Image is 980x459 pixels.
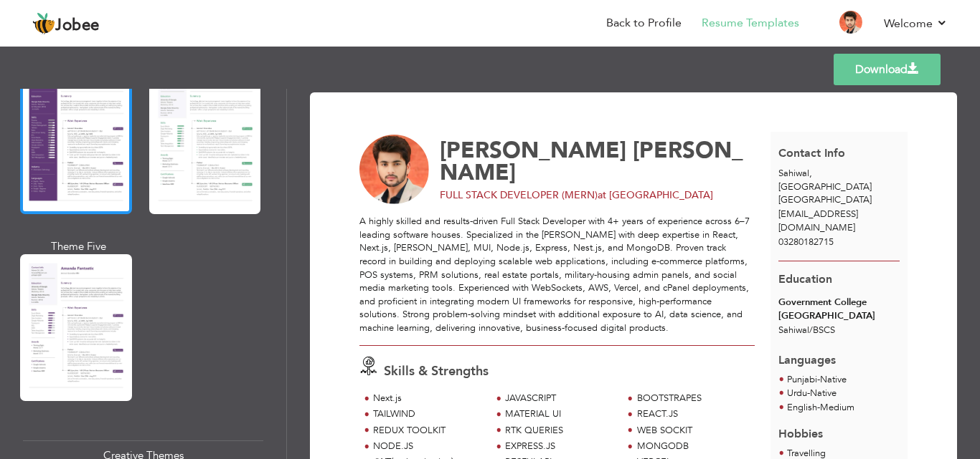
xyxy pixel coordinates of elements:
[440,135,743,188] span: [PERSON_NAME]
[834,54,941,85] a: Download
[787,373,847,387] li: Native
[809,167,812,180] span: ,
[598,188,713,202] span: at [GEOGRAPHIC_DATA]
[787,387,854,401] li: Native
[373,392,483,405] div: Next.js
[702,15,799,32] a: Resume Templates
[884,15,948,32] a: Welcome
[817,401,820,414] span: -
[778,324,835,337] span: Sahiwal BSCS
[359,215,755,334] div: A highly skilled and results-driven Full Stack Developer with 4+ years of experience across 6–7 l...
[778,271,832,287] span: Education
[787,401,817,414] span: English
[23,239,135,254] div: Theme Five
[606,15,682,32] a: Back to Profile
[505,407,615,421] div: MATERIAL UI
[771,167,908,207] div: [GEOGRAPHIC_DATA]
[778,208,858,234] span: [EMAIL_ADDRESS][DOMAIN_NAME]
[55,18,100,34] span: Jobee
[787,401,854,415] li: Medium
[373,440,483,453] div: NODE.JS
[384,362,489,380] span: Skills & Strengths
[440,188,598,202] span: FULL STACK DEVELOPER (MERN)
[373,407,483,421] div: TAILWIND
[778,193,872,206] span: [GEOGRAPHIC_DATA]
[817,373,820,386] span: -
[637,392,747,405] div: BOOTSTRAPES
[373,424,483,438] div: REDUX TOOLKIT
[807,387,810,400] span: -
[778,426,823,442] span: Hobbies
[637,440,747,453] div: MONGODB
[505,424,615,438] div: RTK QUERIES
[787,373,817,386] span: Punjabi
[809,324,813,337] span: /
[778,167,809,180] span: Sahiwal
[778,296,900,322] div: Government College [GEOGRAPHIC_DATA]
[637,407,747,421] div: REACT.JS
[839,11,862,34] img: Profile Img
[505,440,615,453] div: EXPRESS.JS
[359,135,430,205] img: No image
[787,387,807,400] span: Urdu
[32,12,100,35] a: Jobee
[637,424,747,438] div: WEB SOCKIT
[440,135,626,165] span: [PERSON_NAME]
[32,12,55,35] img: jobee.io
[778,145,845,161] span: Contact Info
[778,342,836,369] span: Languages
[505,392,615,405] div: JAVASCRIPT
[778,236,834,248] span: 03280182715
